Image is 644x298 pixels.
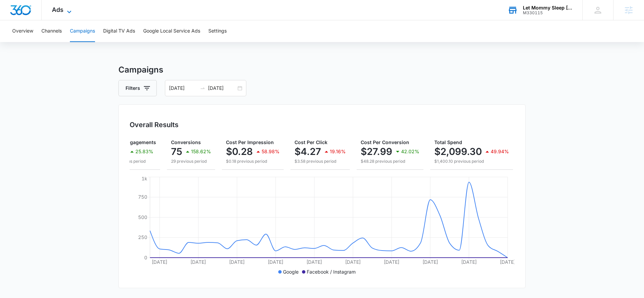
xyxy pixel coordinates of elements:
p: Facebook / Instagram [307,268,356,275]
p: 391 previous period [108,158,156,164]
button: Overview [12,20,33,42]
p: 25.83% [135,149,153,154]
span: Total Spend [434,139,462,145]
input: End date [208,84,236,92]
div: account id [523,11,572,15]
p: Google [283,268,299,275]
tspan: 500 [138,214,147,220]
button: Settings [208,20,227,42]
span: Conversions [171,139,201,145]
div: account name [523,5,572,11]
h3: Campaigns [118,64,526,76]
span: to [200,85,205,91]
tspan: [DATE] [422,259,438,265]
p: $3.58 previous period [295,158,346,164]
p: $2,099.30 [434,146,482,157]
p: $0.28 [226,146,253,157]
tspan: 750 [138,194,147,200]
p: 158.62% [191,149,211,154]
tspan: 250 [138,234,147,240]
tspan: [DATE] [152,259,167,265]
tspan: 0 [144,255,147,260]
p: 75 [171,146,182,157]
p: $0.18 previous period [226,158,280,164]
tspan: [DATE] [345,259,361,265]
p: $4.27 [295,146,321,157]
button: Channels [41,20,62,42]
tspan: [DATE] [461,259,477,265]
h3: Overall Results [130,120,178,130]
button: Google Local Service Ads [143,20,200,42]
span: Cost Per Impression [226,139,274,145]
p: $27.99 [361,146,392,157]
span: Cost Per Conversion [361,139,409,145]
input: Start date [169,84,197,92]
p: 58.98% [262,149,280,154]
tspan: [DATE] [500,259,515,265]
tspan: [DATE] [306,259,322,265]
span: Clicks/Engagements [108,139,156,145]
tspan: 1k [141,176,147,181]
tspan: [DATE] [384,259,399,265]
tspan: [DATE] [229,259,245,265]
p: $48.28 previous period [361,158,419,164]
p: $1,400.10 previous period [434,158,509,164]
span: Ads [52,6,63,13]
button: Campaigns [70,20,95,42]
tspan: [DATE] [268,259,283,265]
button: Filters [118,80,157,96]
p: 19.16% [330,149,346,154]
span: Cost Per Click [295,139,327,145]
p: 49.94% [491,149,509,154]
button: Digital TV Ads [103,20,135,42]
tspan: [DATE] [190,259,206,265]
span: swap-right [200,85,205,91]
p: 29 previous period [171,158,211,164]
p: 42.02% [401,149,419,154]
